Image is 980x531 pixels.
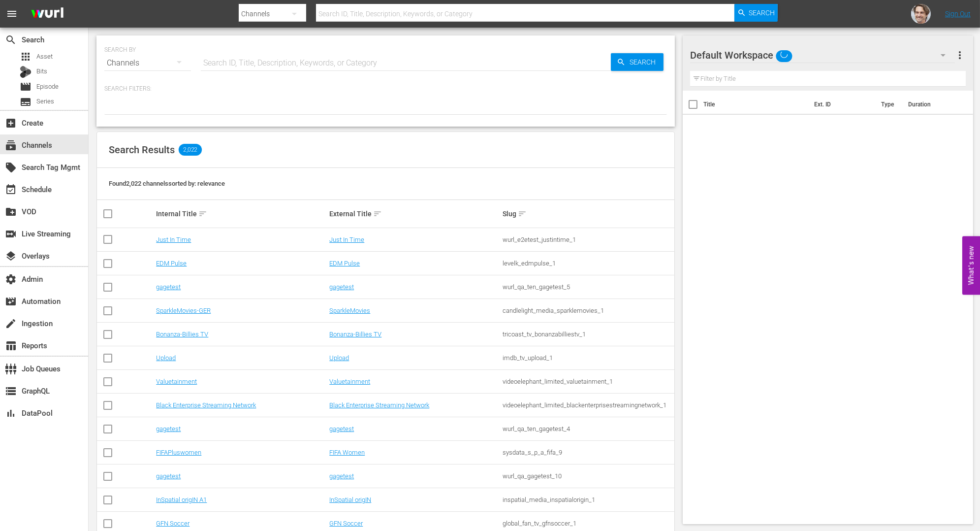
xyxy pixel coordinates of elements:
[329,425,354,432] a: gagetest
[156,425,181,432] a: gagetest
[156,260,187,267] a: EDM Pulse
[503,425,673,432] div: wurl_qa_ten_gagetest_4
[373,209,382,218] span: sort
[36,97,54,106] span: Series
[5,318,17,330] span: Ingestion
[156,354,176,362] a: Upload
[503,331,673,338] div: tricoast_tv_bonanzabilliestv_1
[690,41,955,69] div: Default Workspace
[611,53,664,71] button: Search
[329,208,500,220] div: External Title
[5,184,17,196] span: Schedule
[329,354,349,362] a: Upload
[808,91,875,118] th: Ext. ID
[5,34,17,46] span: Search
[104,49,191,77] div: Channels
[5,363,17,375] span: Job Queues
[503,236,673,243] div: wurl_e2etest_justintime_1
[36,82,59,92] span: Episode
[329,520,363,527] a: GFN Soccer
[954,49,966,61] span: more_vert
[518,209,527,218] span: sort
[503,354,673,362] div: imdb_tv_upload_1
[329,283,354,291] a: gagetest
[156,283,181,291] a: gagetest
[6,8,18,20] span: menu
[5,228,17,240] span: Live Streaming
[503,307,673,314] div: candlelight_media_sparklemovies_1
[5,250,17,262] span: Overlays
[329,236,364,243] a: Just In Time
[875,91,902,118] th: Type
[503,260,673,267] div: levelk_edmpulse_1
[36,66,47,76] span: Bits
[36,52,53,62] span: Asset
[749,4,775,22] span: Search
[329,260,360,267] a: EDM Pulse
[503,208,673,220] div: Slug
[20,51,32,63] span: Asset
[329,401,429,409] a: Black Enterprise Streaming Network
[156,331,208,338] a: Bonanza-Billies TV
[954,43,966,67] button: more_vert
[20,96,32,108] span: Series
[329,472,354,480] a: gagetest
[703,91,808,118] th: Title
[5,273,17,285] span: Admin
[329,307,370,314] a: SparkleMovies
[198,209,207,218] span: sort
[5,340,17,352] span: Reports
[156,520,190,527] a: GFN Soccer
[156,496,207,503] a: InSpatial origIN A1
[109,144,175,156] span: Search Results
[945,10,971,18] a: Sign Out
[156,208,326,220] div: Internal Title
[5,162,17,173] span: Search Tag Mgmt
[5,117,17,129] span: Create
[5,385,17,397] span: GraphQL
[5,206,17,218] span: VOD
[156,236,191,243] a: Just In Time
[503,378,673,385] div: videoelephant_limited_valuetainment_1
[5,139,17,151] span: Channels
[24,2,71,26] img: ans4CAIJ8jUAAAAAAAAAAAAAAAAAAAAAAAAgQb4GAAAAAAAAAAAAAAAAAAAAAAAAJMjXAAAAAAAAAAAAAAAAAAAAAAAAgAT5G...
[503,472,673,480] div: wurl_qa_gagetest_10
[5,296,17,307] span: Automation
[329,449,365,456] a: FIFA Women
[503,496,673,503] div: inspatial_media_inspatialorigin_1
[329,331,381,338] a: Bonanza-Billies TV
[156,307,211,314] a: SparkleMovies-GER
[179,144,202,156] span: 2,022
[503,449,673,456] div: sysdata_s_p_a_fifa_9
[911,4,931,24] img: photo.jpg
[20,66,32,78] div: Bits
[962,236,980,295] button: Open Feedback Widget
[20,81,32,93] span: Episode
[503,401,673,409] div: videoelephant_limited_blackenterprisestreamingnetwork_1
[902,91,961,118] th: Duration
[329,496,371,503] a: InSpatial origIN
[734,4,778,22] button: Search
[156,378,197,385] a: Valuetainment
[503,283,673,291] div: wurl_qa_ten_gagetest_5
[156,401,256,409] a: Black Enterprise Streaming Network
[104,85,667,93] p: Search Filters:
[5,407,17,419] span: DataPool
[626,53,664,71] span: Search
[156,472,181,480] a: gagetest
[109,180,225,187] span: Found 2,022 channels sorted by: relevance
[156,449,201,456] a: FIFAPluswomen
[503,520,673,527] div: global_fan_tv_gfnsoccer_1
[329,378,370,385] a: Valuetainment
